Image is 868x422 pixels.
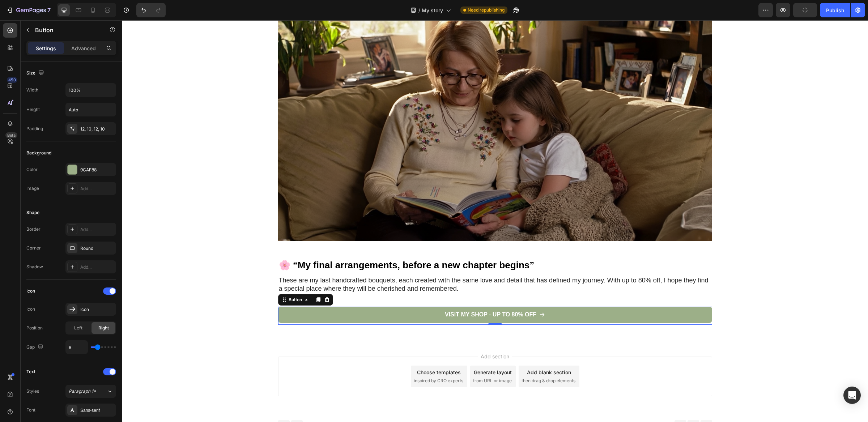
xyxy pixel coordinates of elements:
[35,26,97,34] p: Button
[292,357,341,364] span: inspired by CRO experts
[826,7,844,14] div: Publish
[468,7,505,13] span: Need republishing
[136,3,166,17] div: Undo/Redo
[323,291,414,298] p: VISIT MY SHOP - up to 80% off
[26,125,43,132] div: Padding
[26,342,45,352] div: Gap
[80,306,114,313] div: Icon
[405,348,449,356] div: Add blank section
[3,3,54,17] button: 7
[26,388,39,395] div: Styles
[295,348,339,356] div: Choose templates
[26,306,35,312] div: Icon
[400,357,454,364] span: then drag & drop elements
[26,209,39,216] div: Shape
[418,7,420,14] span: /
[156,286,590,303] a: VISIT MY SHOP - up to 80% off
[66,84,116,97] input: Auto
[157,256,590,273] p: These are my last handcrafted bouquets, each created with the same love and detail that has defin...
[80,167,114,173] div: 9CAF88
[26,264,43,270] div: Shadow
[98,325,109,331] span: Right
[26,68,46,78] div: Size
[351,357,390,364] span: from URL or image
[26,407,35,413] div: Font
[36,44,56,52] p: Settings
[156,226,590,252] h1: 🌸 “My final arrangements, before a new chapter begins”
[356,332,390,340] span: Add section
[5,132,17,138] div: Beta
[26,150,51,156] div: Background
[66,341,88,354] input: Auto
[80,245,114,252] div: Round
[80,226,114,233] div: Add...
[820,3,850,17] button: Publish
[26,226,41,233] div: Border
[47,6,51,14] p: 7
[26,185,39,192] div: Image
[26,288,35,294] div: Icon
[26,87,38,93] div: Width
[122,20,868,422] iframe: Design area
[26,166,38,173] div: Color
[65,385,116,398] button: Paragraph 1*
[26,325,43,331] div: Position
[843,387,861,404] div: Open Intercom Messenger
[422,7,443,14] span: My story
[66,103,116,116] input: Auto
[80,264,114,270] div: Add...
[69,388,96,395] span: Paragraph 1*
[165,276,182,283] div: Button
[71,44,96,52] p: Advanced
[7,77,17,83] div: 450
[352,348,390,356] div: Generate layout
[26,368,35,375] div: Text
[80,407,114,414] div: Sans-serif
[80,186,114,192] div: Add...
[26,106,40,113] div: Height
[74,325,82,331] span: Left
[80,126,114,132] div: 12, 10, 12, 10
[26,245,41,251] div: Corner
